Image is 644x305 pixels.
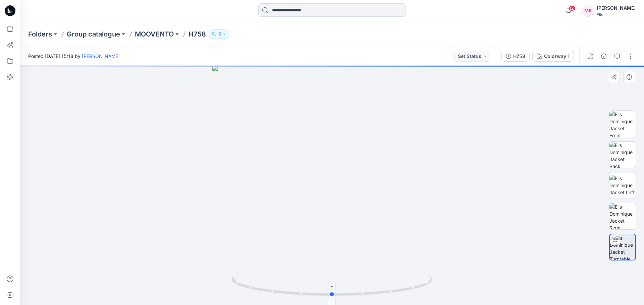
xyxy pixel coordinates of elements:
[582,5,594,17] div: MK
[28,53,120,60] span: Posted [DATE] 15:18 by
[609,111,636,137] img: Elis Dominique Jacket Front
[609,203,636,229] img: Elis Dominique Jacket Right
[135,29,174,39] a: MOOVENTO
[610,234,635,260] img: Elis Dominique Jacket Turntable
[598,51,609,62] button: Details
[597,12,636,17] div: Elis
[597,4,636,12] div: [PERSON_NAME]
[568,6,576,11] span: 12
[501,51,530,62] button: H758
[532,51,574,62] button: Colorway 1
[217,30,221,38] p: 15
[67,29,120,39] a: Group catalogue
[513,53,525,60] div: H758
[609,142,636,168] img: Elis Dominique Jacket Back
[82,53,120,59] a: [PERSON_NAME]
[209,29,229,39] button: 15
[28,29,52,39] a: Folders
[544,53,570,60] div: Colorway 1
[609,175,636,196] img: Elis Dominique Jacket Left
[189,29,206,39] p: H758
